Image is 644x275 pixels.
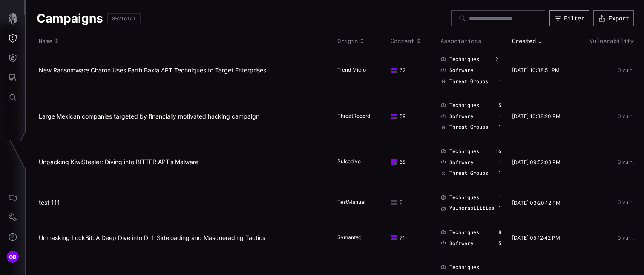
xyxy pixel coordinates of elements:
span: Techniques [449,102,479,109]
div: Toggle sort direction [337,37,386,45]
div: 852 Total [112,16,136,21]
a: Software [440,159,473,166]
a: New Ransomware Charon Uses Earth Baxia APT Techniques to Target Enterprises [39,67,266,74]
a: Techniques [440,264,479,271]
span: Threat Groups [449,124,488,130]
h1: Campaigns [37,11,103,26]
time: [DATE] 03:20:12 PM [512,200,561,206]
time: [DATE] 09:52:08 PM [512,159,561,165]
div: 1 [498,194,501,201]
div: Trend Micro [337,67,380,74]
span: Techniques [449,264,479,271]
div: 1 [498,159,501,166]
a: Threat Groups [440,124,488,130]
div: 0 vuln. [574,159,634,165]
a: Large Mexican companies targeted by financially motivated hacking campaign [39,113,259,120]
time: [DATE] 05:12:42 PM [512,234,560,241]
div: 1 [498,124,501,130]
time: [DATE] 10:38:51 PM [512,67,560,73]
div: 71 [391,234,430,241]
div: 59 [391,113,430,120]
span: OB [9,252,17,261]
a: Software [440,67,473,74]
div: Toggle sort direction [512,37,569,45]
div: 5 [498,102,501,109]
div: 8 [498,229,501,236]
a: Threat Groups [440,170,488,177]
div: 68 [391,159,430,165]
div: 16 [495,148,501,155]
a: Techniques [440,148,479,155]
div: 1 [498,67,501,74]
div: 1 [498,205,501,211]
button: Filter [549,10,589,26]
span: Techniques [449,194,479,201]
div: 1 [498,113,501,120]
a: Software [440,240,473,247]
a: Techniques [440,229,479,236]
span: Software [449,240,473,247]
a: Threat Groups [440,78,488,85]
span: Software [449,113,473,120]
button: OB [0,247,25,266]
div: Toggle sort direction [391,37,436,45]
div: 0 vuln. [574,235,634,241]
div: ThreatRecord [337,113,380,120]
th: Associations [438,35,510,47]
div: Symantec [337,234,380,242]
div: 1 [498,170,501,177]
div: 1 [498,78,501,85]
div: 0 [391,199,430,206]
div: Pulsedive [337,158,380,166]
button: Export [593,10,634,26]
span: Software [449,67,473,74]
div: Toggle sort direction [39,37,333,45]
div: TestManual [337,199,380,206]
a: Software [440,113,473,120]
a: Techniques [440,194,479,201]
th: Vulnerability [572,35,634,47]
span: Techniques [449,229,479,236]
span: Vulnerabilities [449,205,494,211]
div: 21 [495,56,501,63]
span: Software [449,159,473,166]
a: Techniques [440,102,479,109]
div: 5 [498,240,501,247]
span: Threat Groups [449,78,488,85]
span: Techniques [449,148,479,155]
a: Techniques [440,56,479,63]
span: Threat Groups [449,170,488,177]
div: Filter [564,14,584,22]
div: 0 vuln. [574,113,634,119]
a: test 111 [39,199,60,206]
div: 0 vuln. [574,200,634,206]
div: 0 vuln. [574,67,634,73]
a: Unmasking LockBit: A Deep Dive into DLL Sideloading and Masquerading Tactics [39,234,265,241]
div: 11 [495,264,501,271]
span: Techniques [449,56,479,63]
a: Vulnerabilities [440,205,494,211]
div: 62 [391,67,430,74]
a: Unpacking KiwiStealer: Diving into BITTER APT’s Malware [39,158,198,165]
time: [DATE] 10:38:20 PM [512,113,561,119]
